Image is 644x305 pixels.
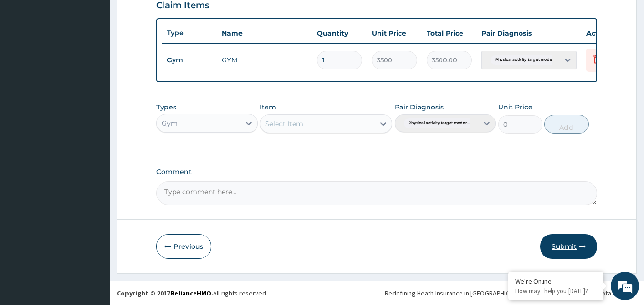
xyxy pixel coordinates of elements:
[395,102,444,112] label: Pair Diagnosis
[515,287,596,295] p: How may I help you today?
[544,115,589,134] button: Add
[162,118,178,128] div: Gym
[162,24,217,42] th: Type
[312,24,367,43] th: Quantity
[385,288,637,298] div: Redefining Heath Insurance in [GEOGRAPHIC_DATA] using Telemedicine and Data Science!
[217,24,312,43] th: Name
[498,102,532,112] label: Unit Price
[260,102,276,112] label: Item
[582,24,629,43] th: Actions
[162,51,217,69] td: Gym
[217,50,312,69] td: GYM
[18,48,39,71] img: d_794563401_company_1708531726252_794563401
[422,24,477,43] th: Total Price
[50,53,160,66] div: Chat with us now
[156,103,176,111] label: Types
[117,289,213,297] strong: Copyright © 2017 .
[170,289,211,297] a: RelianceHMO
[367,24,422,43] th: Unit Price
[515,277,596,285] div: We're Online!
[110,281,644,305] footer: All rights reserved.
[55,92,132,188] span: We're online!
[156,168,598,176] label: Comment
[156,5,179,28] div: Minimize live chat window
[540,234,597,259] button: Submit
[156,0,209,11] h3: Claim Items
[156,234,211,259] button: Previous
[265,119,303,128] div: Select Item
[477,24,582,43] th: Pair Diagnosis
[5,204,182,237] textarea: Type your message and hit 'Enter'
